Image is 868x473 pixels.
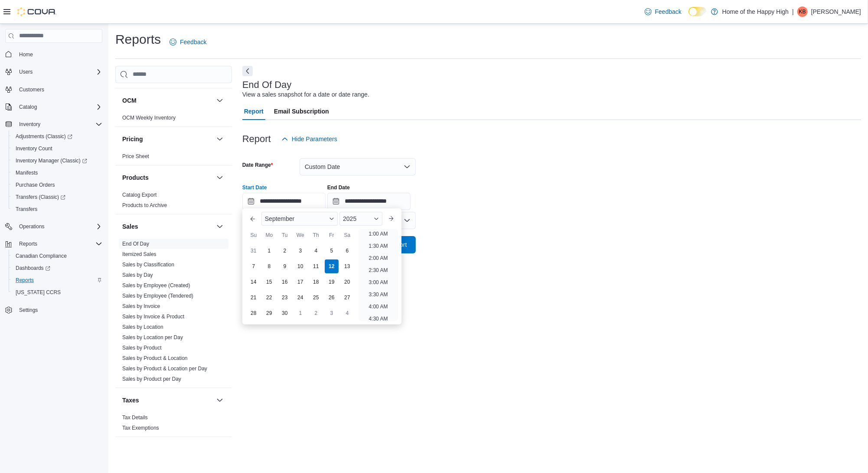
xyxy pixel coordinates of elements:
div: day-10 [294,259,307,273]
a: [US_STATE] CCRS [12,287,64,298]
a: Purchase Orders [12,180,59,190]
span: Reports [19,240,37,247]
button: Settings [2,304,106,316]
a: Sales by Employee (Created) [122,282,190,288]
input: Dark Mode [689,7,707,16]
span: Inventory [16,119,102,130]
div: day-27 [340,291,354,305]
span: Adjustments (Classic) [12,131,102,142]
button: Operations [16,221,48,232]
div: Products [115,190,232,214]
button: Custom Date [300,158,416,175]
button: Next month [384,212,398,226]
span: Manifests [12,168,102,178]
div: day-25 [309,291,323,305]
div: day-7 [247,259,261,273]
div: day-11 [309,259,323,273]
li: 3:30 AM [365,289,391,300]
div: Fr [325,228,339,242]
span: Inventory Count [12,143,102,154]
a: Adjustments (Classic) [9,130,106,143]
li: 1:30 AM [365,241,391,251]
div: day-1 [294,306,307,320]
h3: OCM [122,96,137,105]
div: day-2 [278,244,292,258]
span: Transfers [12,204,102,214]
div: Sa [340,228,354,242]
label: End Date [327,184,350,191]
span: Inventory Manager (Classic) [12,156,102,166]
button: Inventory Count [9,143,106,155]
a: Sales by Invoice [122,303,160,309]
span: Operations [16,221,102,232]
div: Mo [262,228,276,242]
div: We [294,228,307,242]
span: 2025 [343,215,356,222]
button: Home [2,48,106,61]
button: Sales [215,221,225,232]
span: Transfers [16,206,37,213]
span: Home [19,51,33,58]
a: Transfers (Classic) [9,191,106,203]
button: Catalog [2,101,106,113]
li: 4:00 AM [365,301,391,312]
button: [US_STATE] CCRS [9,286,106,298]
div: Pricing [115,151,232,165]
a: Dashboards [9,262,106,274]
span: Manifests [16,169,38,176]
div: day-16 [278,275,292,289]
div: day-28 [247,306,261,320]
input: Press the down key to open a popover containing a calendar. [327,193,411,210]
span: Purchase Orders [12,180,102,190]
a: Inventory Manager (Classic) [12,156,91,166]
div: September, 2025 [246,243,355,321]
a: Catalog Export [122,192,157,198]
a: End Of Day [122,241,149,247]
div: day-5 [325,244,339,258]
a: Sales by Product [122,345,162,351]
button: Reports [9,274,106,286]
p: | [792,6,794,17]
button: Manifests [9,167,106,179]
a: Sales by Product per Day [122,376,181,382]
div: Su [247,228,261,242]
label: Date Range [242,162,273,168]
button: Transfers [9,203,106,215]
div: Th [309,228,323,242]
span: Transfers (Classic) [12,192,102,202]
button: Users [2,66,106,78]
span: Customers [16,84,102,95]
button: Products [122,173,213,182]
li: 1:00 AM [365,229,391,239]
a: Tax Details [122,415,148,421]
a: Feedback [166,33,210,51]
nav: Complex example [5,45,102,339]
a: Sales by Product & Location per Day [122,366,207,372]
button: Next [242,66,253,76]
div: day-3 [325,306,339,320]
div: day-19 [325,275,339,289]
div: Button. Open the year selector. 2025 is currently selected. [339,212,382,226]
span: Transfers (Classic) [16,194,65,201]
div: day-30 [278,306,292,320]
a: Itemized Sales [122,251,157,257]
button: Canadian Compliance [9,250,106,262]
span: Catalog [16,102,102,112]
button: Reports [2,238,106,250]
a: Settings [16,305,41,315]
span: Inventory Manager (Classic) [16,157,87,164]
div: day-15 [262,275,276,289]
div: day-2 [309,306,323,320]
h3: Taxes [122,396,139,405]
button: Pricing [122,135,213,143]
span: Hide Parameters [292,135,337,143]
button: Open list of options [404,217,411,224]
span: Users [19,68,33,75]
button: Previous Month [246,212,260,226]
h3: Pricing [122,135,143,143]
span: Dashboards [12,263,102,273]
button: Sales [122,222,213,231]
div: day-18 [309,275,323,289]
button: OCM [122,96,213,105]
button: Reports [16,239,41,249]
